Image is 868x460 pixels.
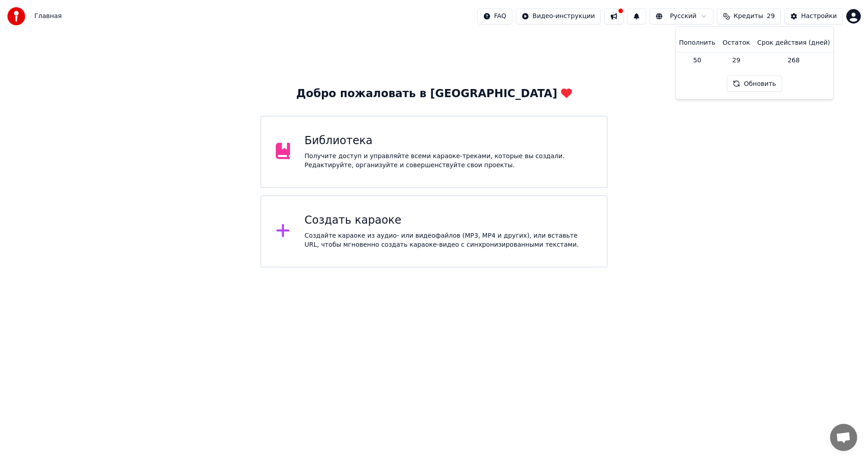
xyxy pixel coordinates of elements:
[734,12,763,21] span: Кредиты
[767,12,775,21] span: 29
[477,8,512,24] button: FAQ
[296,87,571,101] div: Добро пожаловать в [GEOGRAPHIC_DATA]
[305,134,593,148] div: Библиотека
[34,12,61,21] nav: breadcrumb
[754,34,834,52] th: Срок действия (дней)
[305,152,593,170] div: Получите доступ и управляйте всеми караоке-треками, которые вы создали. Редактируйте, организуйте...
[305,231,593,249] div: Создайте караоке из аудио- или видеофайлов (MP3, MP4 и других), или вставьте URL, чтобы мгновенно...
[719,34,754,52] th: Остаток
[305,213,593,228] div: Создать караоке
[675,34,719,52] th: Пополнить
[719,52,754,68] td: 29
[516,8,601,24] button: Видео-инструкции
[727,75,782,92] button: Обновить
[830,424,857,451] a: Открытый чат
[34,12,61,21] span: Главная
[675,52,719,68] td: 50
[717,8,781,24] button: Кредиты29
[801,12,837,21] div: Настройки
[7,7,25,25] img: youka
[784,8,843,24] button: Настройки
[754,52,834,68] td: 268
